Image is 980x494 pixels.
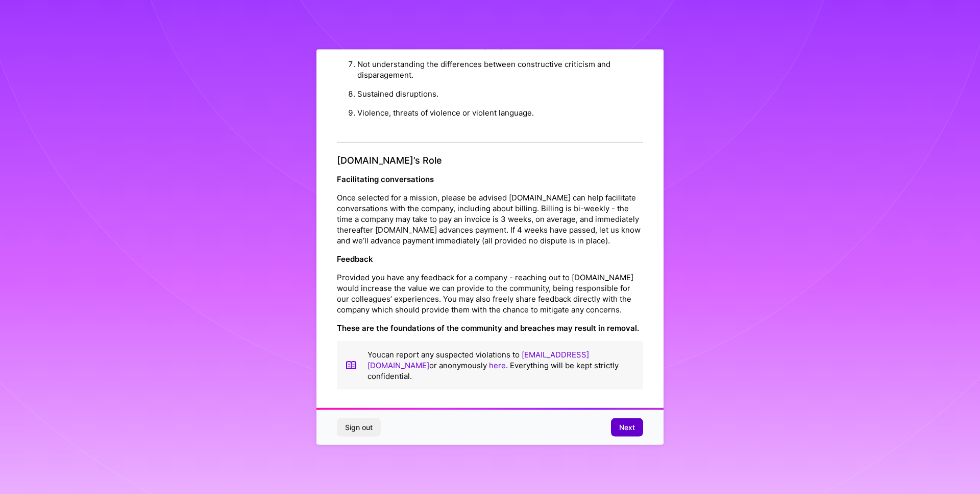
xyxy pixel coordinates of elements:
[337,418,381,436] button: Sign out
[337,272,643,315] p: Provided you have any feedback for a company - reaching out to [DOMAIN_NAME] would increase the v...
[357,54,643,84] li: Not understanding the differences between constructive criticism and disparagement.
[367,349,635,381] p: You can report any suspected violations to or anonymously . Everything will be kept strictly conf...
[357,103,643,122] li: Violence, threats of violence or violent language.
[619,422,635,432] span: Next
[489,361,506,370] a: here
[337,254,373,264] strong: Feedback
[337,174,434,184] strong: Facilitating conversations
[345,349,357,381] img: book icon
[611,418,643,436] button: Next
[345,422,373,432] span: Sign out
[337,323,639,333] strong: These are the foundations of the community and breaches may result in removal.
[357,84,643,103] li: Sustained disruptions.
[337,154,643,166] h4: [DOMAIN_NAME]’s Role
[367,350,589,370] a: [EMAIL_ADDRESS][DOMAIN_NAME]
[337,192,643,246] p: Once selected for a mission, please be advised [DOMAIN_NAME] can help facilitate conversations wi...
